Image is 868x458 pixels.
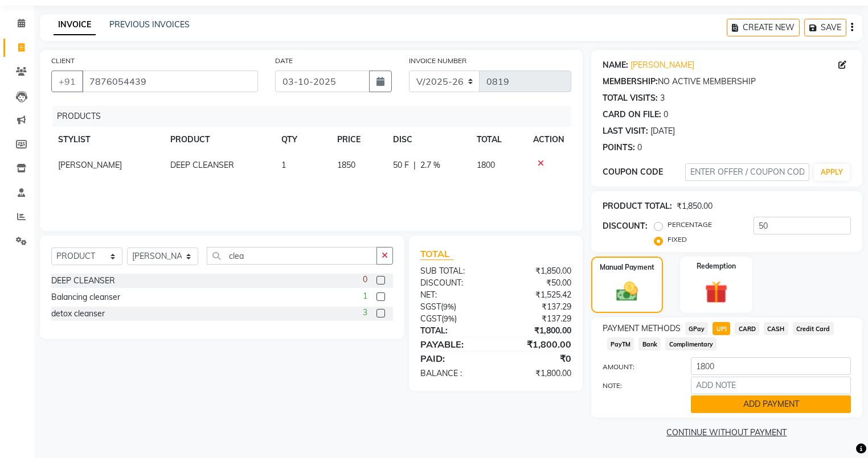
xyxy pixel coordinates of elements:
[82,71,258,92] input: SEARCH BY NAME/MOBILE/EMAIL/CODE
[420,313,441,324] span: CGST
[698,278,735,307] img: _gift.svg
[412,277,496,289] div: DISCOUNT:
[594,381,682,391] label: NOTE:
[170,160,234,170] span: DEEP CLEANSER
[607,337,634,350] span: PayTM
[603,125,648,137] div: LAST VISIT:
[713,322,730,335] span: UPI
[685,322,709,335] span: GPay
[630,59,694,71] a: [PERSON_NAME]
[470,127,526,152] th: TOTAL
[637,142,642,154] div: 0
[444,314,455,323] span: 9%
[609,279,645,304] img: _cash.svg
[393,159,409,171] span: 50 F
[603,76,851,88] div: NO ACTIVE MEMBERSHIP
[804,19,846,36] button: SAVE
[603,323,681,335] span: PAYMENT METHODS
[526,127,571,152] th: ACTION
[363,274,367,286] span: 0
[412,265,496,277] div: SUB TOTAL:
[603,59,628,71] div: NAME:
[735,322,759,335] span: CARD
[677,200,713,212] div: ₹1,850.00
[594,362,682,372] label: AMOUNT:
[412,313,496,325] div: ( )
[691,395,851,413] button: ADD PAYMENT
[275,56,293,66] label: DATE
[409,56,466,66] label: INVOICE NUMBER
[603,76,658,88] div: MEMBERSHIP:
[793,322,834,335] span: Credit Card
[412,352,496,365] div: PAID:
[691,377,851,394] input: ADD NOTE
[412,368,496,379] div: BALANCE :
[275,127,330,152] th: QTY
[51,275,115,287] div: DEEP CLEANSER
[443,302,454,311] span: 9%
[420,159,440,171] span: 2.7 %
[496,265,579,277] div: ₹1,850.00
[603,92,658,104] div: TOTAL VISITS:
[727,19,800,36] button: CREATE NEW
[363,290,367,302] span: 1
[496,313,579,325] div: ₹137.29
[412,337,496,351] div: PAYABLE:
[420,302,441,312] span: SGST
[603,142,635,154] div: POINTS:
[52,106,580,127] div: PRODUCTS
[51,71,83,92] button: +91
[665,337,716,350] span: Complimentary
[496,289,579,301] div: ₹1,525.42
[337,160,355,170] span: 1850
[496,325,579,337] div: ₹1,800.00
[603,109,661,121] div: CARD ON FILE:
[691,357,851,375] input: AMOUNT
[363,307,367,319] span: 3
[51,308,105,320] div: detox cleanser
[412,289,496,301] div: NET:
[412,301,496,313] div: ( )
[668,220,712,230] label: PERCENTAGE
[638,337,661,350] span: Bank
[412,325,496,337] div: TOTAL:
[496,277,579,289] div: ₹50.00
[330,127,386,152] th: PRICE
[600,262,654,273] label: Manual Payment
[496,301,579,313] div: ₹137.29
[603,200,672,212] div: PRODUCT TOTAL:
[163,127,275,152] th: PRODUCT
[281,160,286,170] span: 1
[603,166,685,178] div: COUPON CODE
[496,368,579,379] div: ₹1,800.00
[685,163,809,181] input: ENTER OFFER / COUPON CODE
[496,352,579,365] div: ₹0
[51,127,163,152] th: STYLIST
[413,159,416,171] span: |
[58,160,122,170] span: [PERSON_NAME]
[386,127,470,152] th: DISC
[51,56,75,66] label: CLIENT
[593,427,860,439] a: CONTINUE WITHOUT PAYMENT
[660,92,665,104] div: 3
[109,19,190,30] a: PREVIOUS INVOICES
[603,220,648,232] div: DISCOUNT:
[477,160,495,170] span: 1800
[207,247,377,265] input: Search or Scan
[650,125,675,137] div: [DATE]
[814,164,850,181] button: APPLY
[697,261,736,271] label: Redemption
[668,234,687,245] label: FIXED
[496,337,579,351] div: ₹1,800.00
[664,109,668,121] div: 0
[54,15,96,35] a: INVOICE
[764,322,788,335] span: CASH
[420,248,454,260] span: TOTAL
[51,291,120,303] div: Balancing cleanser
